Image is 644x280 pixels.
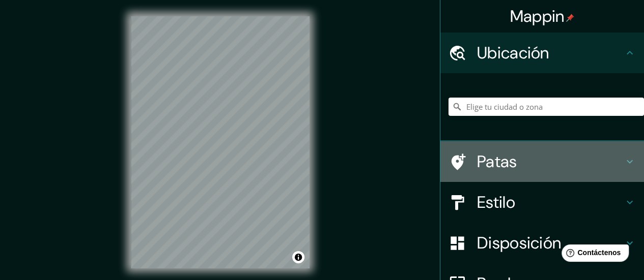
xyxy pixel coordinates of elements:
div: Patas [440,141,644,182]
input: Elige tu ciudad o zona [449,98,644,116]
font: Disposición [477,232,561,254]
div: Disposición [440,223,644,263]
img: pin-icon.png [566,14,574,22]
canvas: Mapa [131,16,310,268]
font: Ubicación [477,42,549,64]
div: Ubicación [440,33,644,73]
font: Patas [477,151,517,172]
font: Estilo [477,192,515,213]
button: Activar o desactivar atribución [292,251,304,263]
font: Mappin [510,6,565,27]
iframe: Lanzador de widgets de ayuda [553,240,633,269]
div: Estilo [440,182,644,223]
